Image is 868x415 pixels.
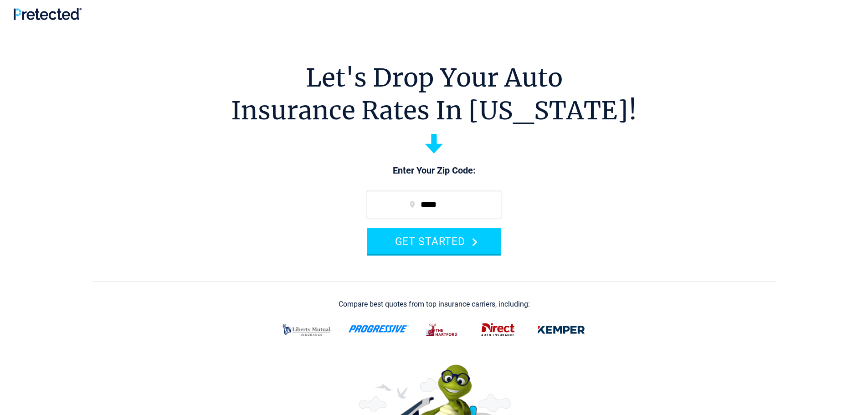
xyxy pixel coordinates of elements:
img: kemper [531,318,591,342]
img: Pretected Logo [14,8,82,20]
div: Compare best quotes from top insurance carriers, including: [339,300,530,308]
h1: Let's Drop Your Auto Insurance Rates In [US_STATE]! [231,61,637,127]
p: Enter Your Zip Code: [358,164,510,177]
img: direct [476,318,520,342]
img: progressive [348,325,409,333]
img: liberty [277,318,337,342]
img: thehartford [420,318,465,342]
input: zip code [367,191,501,218]
button: GET STARTED [367,228,501,254]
